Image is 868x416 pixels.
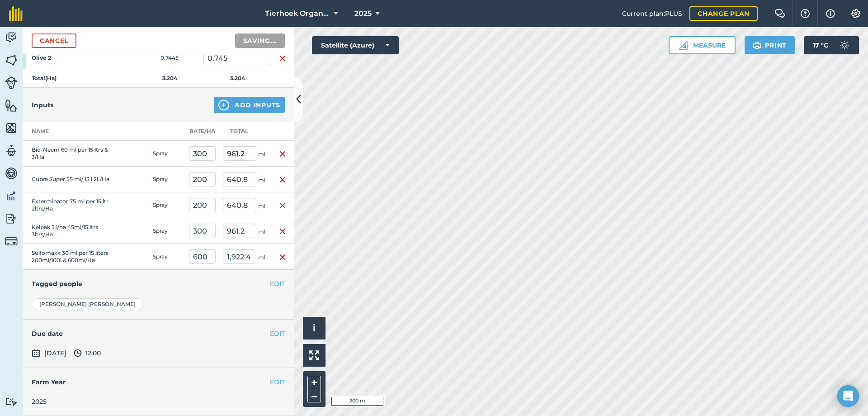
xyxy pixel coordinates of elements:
[32,298,143,310] div: [PERSON_NAME] [PERSON_NAME]
[265,8,330,19] span: Tierhoek Organic Farm
[279,252,286,263] img: svg+xml;base64,PHN2ZyB4bWxucz0iaHR0cDovL3d3dy53My5vcmcvMjAwMC9zdmciIHdpZHRoPSIxNiIgaGVpZ2h0PSIyNC...
[32,75,57,81] strong: Total ( Ha )
[5,121,18,135] img: svg+xml;base64,PHN2ZyB4bWxucz0iaHR0cDovL3d3dy53My5vcmcvMjAwMC9zdmciIHdpZHRoPSI1NiIgaGVpZ2h0PSI2MC...
[219,244,271,270] td: ml
[745,36,795,54] button: Print
[9,6,23,21] img: fieldmargin Logo
[214,97,285,113] button: Add Inputs
[313,322,316,334] span: i
[32,377,285,387] h4: Farm Year
[753,40,761,51] img: svg+xml;base64,PHN2ZyB4bWxucz0iaHR0cDovL3d3dy53My5vcmcvMjAwMC9zdmciIHdpZHRoPSIxOSIgaGVpZ2h0PSIyNC...
[5,99,18,112] img: svg+xml;base64,PHN2ZyB4bWxucz0iaHR0cDovL3d3dy53My5vcmcvMjAwMC9zdmciIHdpZHRoPSI1NiIgaGVpZ2h0PSI2MC...
[219,167,271,192] td: ml
[307,376,321,389] button: +
[5,31,18,44] img: svg+xml;base64,PD94bWwgdmVyc2lvbj0iMS4wIiBlbmNvZGluZz0idXRmLTgiPz4KPCEtLSBHZW5lcmF0b3I6IEFkb2JlIE...
[5,189,18,203] img: svg+xml;base64,PD94bWwgdmVyc2lvbj0iMS4wIiBlbmNvZGluZz0idXRmLTgiPz4KPCEtLSBHZW5lcmF0b3I6IEFkb2JlIE...
[32,348,66,359] span: [DATE]
[32,54,102,62] strong: Olive 2
[826,8,835,19] img: svg+xml;base64,PHN2ZyB4bWxucz0iaHR0cDovL3d3dy53My5vcmcvMjAwMC9zdmciIHdpZHRoPSIxNyIgaGVpZ2h0PSIxNy...
[5,235,18,248] img: svg+xml;base64,PD94bWwgdmVyc2lvbj0iMS4wIiBlbmNvZGluZz0idXRmLTgiPz4KPCEtLSBHZW5lcmF0b3I6IEFkb2JlIE...
[354,8,372,19] span: 2025
[219,192,271,218] td: ml
[303,317,325,339] button: i
[235,33,285,48] button: Saving...
[800,9,811,18] img: A question mark icon
[23,122,113,141] th: Name
[804,36,859,54] button: 17 °C
[669,36,736,54] button: Measure
[850,9,861,18] img: A cog icon
[837,385,859,407] div: Open Intercom Messenger
[774,9,785,18] img: Two speech bubbles overlapping with the left bubble in the forefront
[279,53,286,64] img: svg+xml;base64,PHN2ZyB4bWxucz0iaHR0cDovL3d3dy53My5vcmcvMjAwMC9zdmciIHdpZHRoPSIxNiIgaGVpZ2h0PSIyNC...
[23,192,113,218] td: Exterminator 75 ml per 15 ltr 2ltrs/Ha
[5,53,18,67] img: svg+xml;base64,PHN2ZyB4bWxucz0iaHR0cDovL3d3dy53My5vcmcvMjAwMC9zdmciIHdpZHRoPSI1NiIgaGVpZ2h0PSI2MC...
[32,348,41,359] img: svg+xml;base64,PD94bWwgdmVyc2lvbj0iMS4wIiBlbmNvZGluZz0idXRmLTgiPz4KPCEtLSBHZW5lcmF0b3I6IEFkb2JlIE...
[218,100,229,110] img: svg+xml;base64,PHN2ZyB4bWxucz0iaHR0cDovL3d3dy53My5vcmcvMjAwMC9zdmciIHdpZHRoPSIxNCIgaGVpZ2h0PSIyNC...
[32,100,53,110] h4: Inputs
[312,36,399,54] button: Satellite (Azure)
[149,167,185,192] td: Spray
[679,41,688,50] img: Ruler icon
[162,75,177,81] strong: 3.204
[149,141,185,167] td: Spray
[23,244,113,270] td: Sulfomaxx 30 ml per 15 liters 200ml/100l & 600ml/Ha
[689,6,758,21] a: Change plan
[230,75,245,81] strong: 3.204
[307,389,321,402] button: –
[149,244,185,270] td: Spray
[270,377,285,387] button: EDIT
[5,167,18,180] img: svg+xml;base64,PD94bWwgdmVyc2lvbj0iMS4wIiBlbmNvZGluZz0idXRmLTgiPz4KPCEtLSBHZW5lcmF0b3I6IEFkb2JlIE...
[32,329,285,339] h4: Due date
[835,36,854,54] img: svg+xml;base64,PD94bWwgdmVyc2lvbj0iMS4wIiBlbmNvZGluZz0idXRmLTgiPz4KPCEtLSBHZW5lcmF0b3I6IEFkb2JlIE...
[149,192,185,218] td: Spray
[185,122,219,141] th: Rate/ Ha
[813,36,828,54] span: 17 ° C
[32,397,285,406] div: 2025
[309,350,319,360] img: Four arrows, one pointing top left, one top right, one bottom right and the last bottom left
[149,218,185,244] td: Spray
[5,212,18,225] img: svg+xml;base64,PD94bWwgdmVyc2lvbj0iMS4wIiBlbmNvZGluZz0idXRmLTgiPz4KPCEtLSBHZW5lcmF0b3I6IEFkb2JlIE...
[622,9,682,19] span: Current plan : PLUS
[270,279,285,289] button: EDIT
[23,141,113,167] td: Bio-Neem 60 ml per 15 ltrs & 3/Ha
[270,329,285,339] button: EDIT
[219,141,271,167] td: ml
[279,174,286,185] img: svg+xml;base64,PHN2ZyB4bWxucz0iaHR0cDovL3d3dy53My5vcmcvMjAwMC9zdmciIHdpZHRoPSIxNiIgaGVpZ2h0PSIyNC...
[219,218,271,244] td: ml
[136,47,203,69] td: 0.7445
[32,33,76,48] a: Cancel
[32,279,285,289] h4: Tagged people
[5,77,18,89] img: svg+xml;base64,PD94bWwgdmVyc2lvbj0iMS4wIiBlbmNvZGluZz0idXRmLTgiPz4KPCEtLSBHZW5lcmF0b3I6IEFkb2JlIE...
[74,348,101,359] span: 12:00
[219,122,271,141] th: Total
[5,144,18,158] img: svg+xml;base64,PD94bWwgdmVyc2lvbj0iMS4wIiBlbmNvZGluZz0idXRmLTgiPz4KPCEtLSBHZW5lcmF0b3I6IEFkb2JlIE...
[279,226,286,237] img: svg+xml;base64,PHN2ZyB4bWxucz0iaHR0cDovL3d3dy53My5vcmcvMjAwMC9zdmciIHdpZHRoPSIxNiIgaGVpZ2h0PSIyNC...
[23,167,113,192] td: Cupra Super 55 ml/ 15 l 2L/Ha
[74,348,82,359] img: svg+xml;base64,PD94bWwgdmVyc2lvbj0iMS4wIiBlbmNvZGluZz0idXRmLTgiPz4KPCEtLSBHZW5lcmF0b3I6IEFkb2JlIE...
[23,218,113,244] td: Kelpak 3 l/ha 45ml/15 ltrs 3ltrs/Ha
[279,200,286,211] img: svg+xml;base64,PHN2ZyB4bWxucz0iaHR0cDovL3d3dy53My5vcmcvMjAwMC9zdmciIHdpZHRoPSIxNiIgaGVpZ2h0PSIyNC...
[279,148,286,159] img: svg+xml;base64,PHN2ZyB4bWxucz0iaHR0cDovL3d3dy53My5vcmcvMjAwMC9zdmciIHdpZHRoPSIxNiIgaGVpZ2h0PSIyNC...
[5,397,18,406] img: svg+xml;base64,PD94bWwgdmVyc2lvbj0iMS4wIiBlbmNvZGluZz0idXRmLTgiPz4KPCEtLSBHZW5lcmF0b3I6IEFkb2JlIE...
